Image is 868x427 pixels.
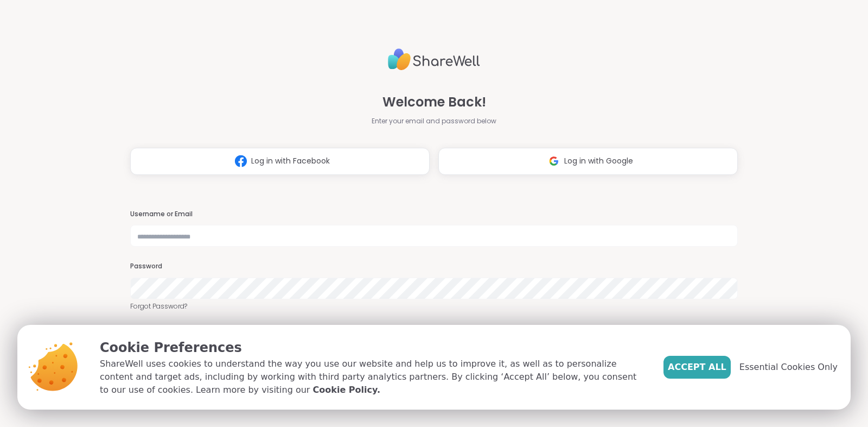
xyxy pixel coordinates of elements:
[130,302,738,311] a: Forgot Password?
[372,116,496,126] span: Enter your email and password below
[388,44,480,75] img: ShareWell Logo
[438,148,738,175] button: Log in with Google
[739,361,838,374] span: Essential Cookies Only
[130,262,738,271] h3: Password
[130,210,738,219] h3: Username or Email
[231,151,251,171] img: ShareWell Logomark
[100,357,646,397] p: ShareWell uses cookies to understand the way you use our website and help us to improve it, as we...
[663,356,731,379] button: Accept All
[130,148,430,175] button: Log in with Facebook
[544,151,564,171] img: ShareWell Logomark
[564,155,633,167] span: Log in with Google
[668,361,726,374] span: Accept All
[251,155,330,167] span: Log in with Facebook
[313,384,380,397] a: Cookie Policy.
[382,92,486,112] span: Welcome Back!
[100,338,646,357] p: Cookie Preferences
